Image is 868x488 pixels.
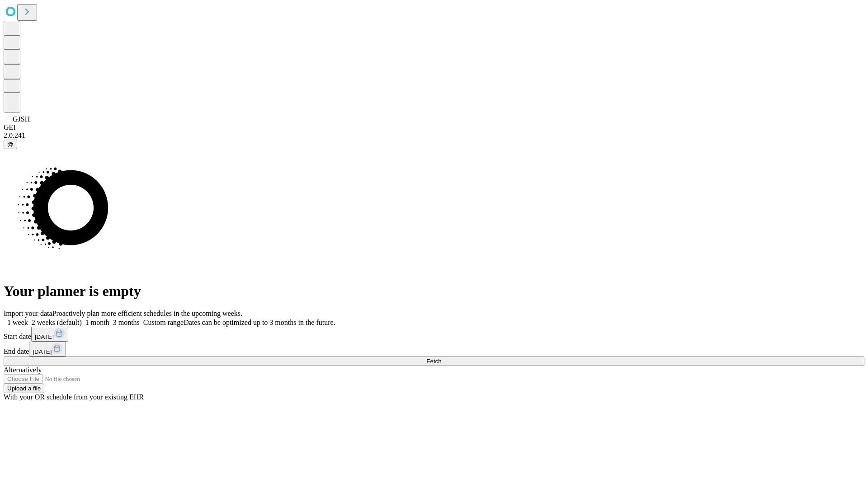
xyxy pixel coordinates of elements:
span: Proactively plan more efficient schedules in the upcoming weeks. [52,310,242,317]
div: 2.0.241 [4,131,864,140]
span: Custom range [143,319,184,326]
span: 1 month [85,319,109,326]
span: Alternatively [4,366,42,374]
span: Dates can be optimized up to 3 months in the future. [184,319,335,326]
div: End date [4,342,864,357]
div: GEI [4,123,864,131]
span: 3 months [113,319,140,326]
span: GJSH [13,115,30,123]
span: 1 week [7,319,28,326]
span: [DATE] [35,333,54,340]
span: Fetch [426,358,441,365]
span: 2 weeks (default) [32,319,82,326]
button: [DATE] [29,342,66,357]
button: Upload a file [4,384,44,393]
span: [DATE] [33,348,52,355]
button: Fetch [4,357,864,366]
button: @ [4,140,17,149]
span: @ [7,141,14,148]
h1: Your planner is empty [4,283,864,300]
span: With your OR schedule from your existing EHR [4,393,144,401]
button: [DATE] [31,327,68,342]
div: Start date [4,327,864,342]
span: Import your data [4,310,52,317]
